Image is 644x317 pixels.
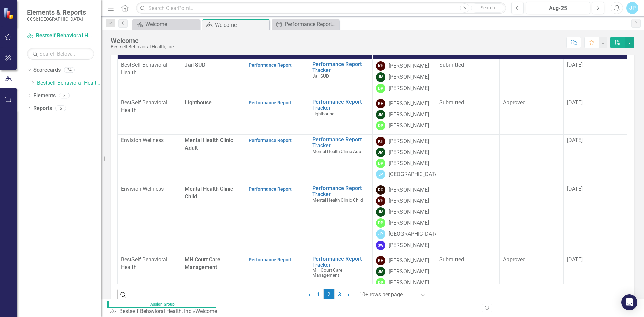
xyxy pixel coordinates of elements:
div: Welcome [195,308,217,314]
div: [PERSON_NAME] [389,186,429,194]
span: 2 [324,289,334,300]
div: 8 [59,93,70,98]
div: Welcome [145,20,198,29]
div: DP [376,84,385,93]
div: 24 [64,67,75,73]
div: [PERSON_NAME] [389,111,429,119]
div: Aug-25 [528,4,588,12]
p: BestSelf Behavioral Health [121,61,178,77]
div: KH [376,196,385,206]
td: Double-Click to Edit [436,59,500,97]
div: [PERSON_NAME] [389,268,429,276]
div: JM [376,207,385,217]
span: Submitted [439,256,464,263]
p: BestSelf Behavioral Health [121,256,178,271]
td: Double-Click to Edit Right Click for Context Menu [309,254,372,303]
a: Performance Report [249,100,292,105]
div: SW [376,241,385,250]
div: » [110,308,220,315]
div: [PERSON_NAME] [389,100,429,108]
div: [PERSON_NAME] [389,122,429,130]
td: Double-Click to Edit [500,59,563,97]
span: Mental Health Clinic Child [312,197,363,203]
p: Envision Wellness [121,137,178,144]
span: Mental Health Clinic Adult [312,149,364,154]
button: JP [626,2,638,14]
span: Submitted [439,62,464,68]
span: [DATE] [567,137,583,143]
div: [PERSON_NAME] [389,62,429,70]
td: Double-Click to Edit Right Click for Context Menu [309,59,372,97]
div: [GEOGRAPHIC_DATA] [389,230,439,238]
div: JP [376,229,385,239]
a: Performance Report Tracker [274,20,337,29]
span: [DATE] [567,256,583,263]
div: [GEOGRAPHIC_DATA] [389,171,439,178]
div: Performance Report Tracker [285,20,337,29]
div: JM [376,110,385,119]
div: KH [376,137,385,146]
div: DP [376,278,385,287]
p: Envision Wellness [121,185,178,193]
span: Elements & Reports [27,8,86,16]
input: Search Below... [27,48,94,60]
a: Bestself Behavioral Health, Inc. [119,308,193,314]
a: Performance Report [249,186,292,192]
td: Double-Click to Edit [500,183,563,254]
div: KH [376,99,385,108]
div: DP [376,159,385,168]
span: ‹ [309,291,310,298]
a: Performance Report Tracker [312,185,369,197]
span: Jail SUD [312,73,329,79]
span: Approved [503,256,526,263]
span: [DATE] [567,99,583,106]
p: BestSelf Behavioral Health [121,99,178,114]
div: Welcome [111,37,175,44]
input: Search ClearPoint... [136,2,506,14]
div: [PERSON_NAME] [389,257,429,265]
div: [PERSON_NAME] [389,149,429,156]
td: Double-Click to Edit Right Click for Context Menu [309,183,372,254]
a: Reports [33,105,52,112]
div: [PERSON_NAME] [389,160,429,167]
a: Bestself Behavioral Health, Inc. [37,79,101,87]
div: Bestself Behavioral Health, Inc. [111,44,175,49]
div: [PERSON_NAME] [389,197,429,205]
span: [DATE] [567,62,583,68]
td: Double-Click to Edit Right Click for Context Menu [309,97,372,135]
a: Performance Report Tracker [312,61,369,73]
td: Double-Click to Edit [436,97,500,135]
td: Double-Click to Edit [436,183,500,254]
a: Performance Report Tracker [312,137,369,148]
a: 1 [313,289,324,300]
span: Lighthouse [312,111,334,116]
td: Double-Click to Edit [500,97,563,135]
button: Search [471,3,504,13]
div: JP [376,170,385,179]
div: RC [376,185,385,195]
div: Welcome [215,21,268,29]
div: [PERSON_NAME] [389,138,429,145]
td: Double-Click to Edit Right Click for Context Menu [309,135,372,183]
span: MH Court Care Management [312,267,342,278]
span: › [348,291,350,298]
div: KH [376,61,385,71]
a: Performance Report [249,62,292,68]
a: Performance Report Tracker [312,256,369,268]
span: Assign Group [107,301,216,308]
span: Search [481,5,495,10]
a: 3 [334,289,345,300]
div: Open Intercom Messenger [621,294,637,310]
a: Elements [33,92,56,100]
span: Submitted [439,99,464,106]
a: Scorecards [33,66,61,74]
td: Double-Click to Edit [436,135,500,183]
div: JM [376,267,385,276]
div: DP [376,121,385,130]
td: Double-Click to Edit [436,254,500,303]
div: JM [376,72,385,82]
a: Performance Report Tracker [312,99,369,111]
a: Welcome [134,20,198,29]
div: [PERSON_NAME] [389,242,429,249]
